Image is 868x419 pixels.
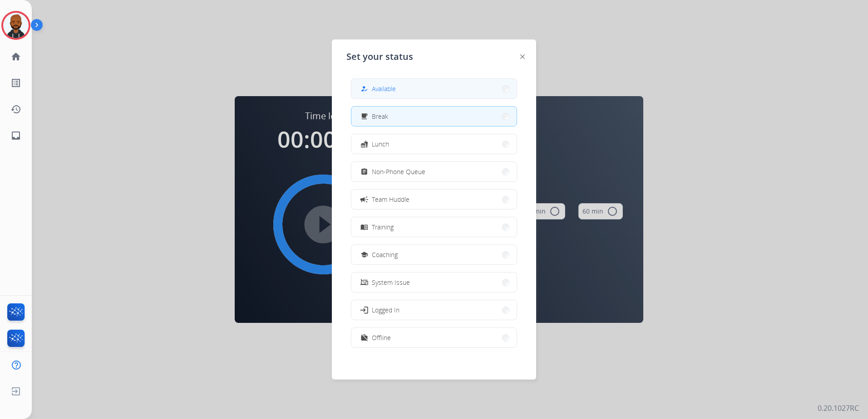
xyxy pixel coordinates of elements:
button: Team Huddle [351,190,517,209]
span: Break [372,112,388,121]
span: Offline [372,333,391,342]
p: 0.20.1027RC [818,403,859,414]
span: Available [372,84,396,93]
span: Lunch [372,139,389,149]
mat-icon: home [10,51,21,62]
button: Logged In [351,300,517,320]
mat-icon: free_breakfast [360,112,368,120]
span: System Issue [372,278,410,287]
button: Coaching [351,245,517,264]
mat-icon: work_off [360,334,368,341]
mat-icon: list_alt [10,78,21,88]
button: Available [351,79,517,98]
mat-icon: menu_book [360,223,368,231]
button: Lunch [351,134,517,154]
span: Logged In [372,305,399,315]
mat-icon: campaign [360,195,369,204]
mat-icon: fastfood [360,140,368,148]
span: Training [372,222,394,232]
span: Set your status [346,50,413,63]
mat-icon: phonelink_off [360,278,368,286]
button: Offline [351,328,517,347]
button: Training [351,217,517,237]
button: Non-Phone Queue [351,162,517,181]
span: Team Huddle [372,195,409,204]
mat-icon: assignment [360,168,368,175]
mat-icon: inbox [10,130,21,141]
mat-icon: school [360,251,368,258]
img: close-button [520,54,525,59]
mat-icon: how_to_reg [360,85,368,93]
button: Break [351,107,517,126]
button: System Issue [351,273,517,292]
mat-icon: history [10,104,21,115]
span: Non-Phone Queue [372,167,425,176]
mat-icon: login [360,305,369,314]
img: avatar [3,13,29,38]
span: Coaching [372,250,398,259]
